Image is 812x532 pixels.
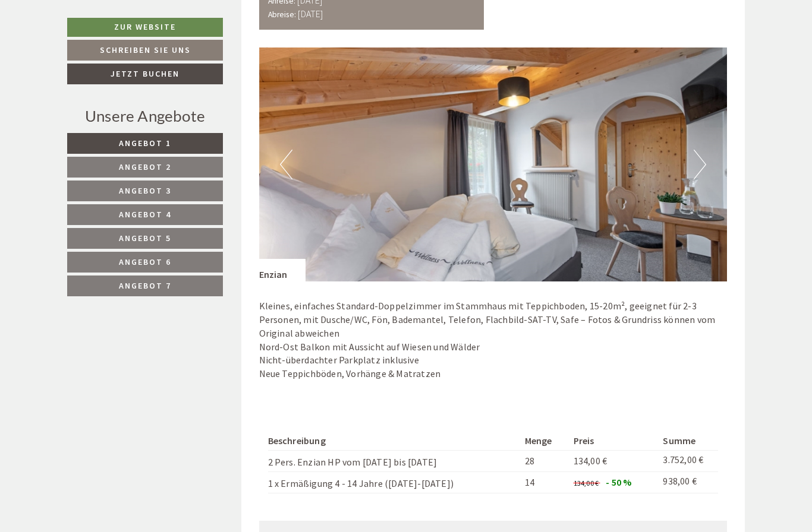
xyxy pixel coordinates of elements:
[280,150,292,179] button: Previous
[10,33,194,69] div: Guten Tag, wie können wir Ihnen helfen?
[119,280,171,291] span: Angebot 7
[119,138,171,148] span: Angebot 1
[212,9,256,30] div: [DATE]
[658,471,718,493] td: 938,00 €
[67,40,223,61] a: Schreiben Sie uns
[569,432,659,450] th: Preis
[658,432,718,450] th: Summe
[694,150,706,179] button: Next
[606,476,631,488] span: - 50 %
[268,450,520,471] td: 2 Pers. Enzian HP vom [DATE] bis [DATE]
[298,8,323,20] b: [DATE]
[574,479,599,487] span: 134,00 €
[18,58,188,66] small: 19:11
[259,299,728,381] p: Kleines, einfaches Standard-Doppelzimmer im Stammhaus mit Teppichboden, 15-20m², geeignet für 2-3...
[268,9,297,20] small: Abreise:
[119,161,171,172] span: Angebot 2
[520,471,569,493] td: 14
[119,256,171,267] span: Angebot 6
[67,105,223,127] div: Unsere Angebote
[658,450,718,471] td: 3.752,00 €
[520,450,569,471] td: 28
[520,432,569,450] th: Menge
[67,18,223,37] a: Zur Website
[397,313,468,334] button: Senden
[268,432,520,450] th: Beschreibung
[67,64,223,84] a: Jetzt buchen
[119,185,171,196] span: Angebot 3
[259,259,306,281] div: Enzian
[259,47,728,281] img: image
[18,35,188,45] div: [GEOGRAPHIC_DATA]
[574,455,608,467] span: 134,00 €
[268,471,520,493] td: 1 x Ermäßigung 4 - 14 Jahre ([DATE]-[DATE])
[119,209,171,220] span: Angebot 4
[119,233,171,243] span: Angebot 5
